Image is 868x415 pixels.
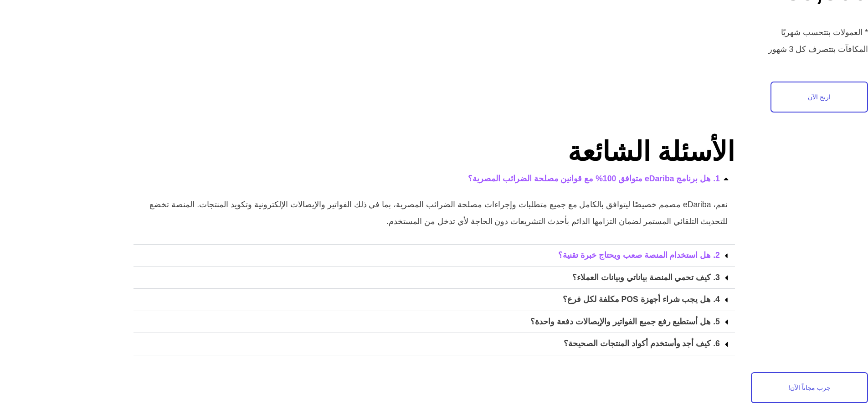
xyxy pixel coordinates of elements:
[134,135,735,168] h2: الأسئلة الشائعة
[558,251,720,260] a: 2. هل استخدام المنصة صعب ويحتاج خبرة تقنية؟
[134,289,735,311] div: 4. هل يجب شراء أجهزة POS مكلفة لكل فرع؟
[134,311,735,333] div: 5. هل أستطيع رفع جميع الفواتير والإيصالات دفعة واحدة؟
[788,384,831,391] span: جرب مجاناً الآن!
[134,245,735,267] div: 2. هل استخدام المنصة صعب ويحتاج خبرة تقنية؟
[770,82,868,113] a: اربح الآن
[140,196,728,230] p: نعم، eDariba مصمم خصيصًا ليتوافق بالكامل مع جميع متطلبات وإجراءات مصلحة الضرائب المصرية، بما في ذ...
[564,340,720,348] a: 6. كيف أجد وأستخدم أكواد المنتجات الصحيحة؟
[563,296,720,304] a: 4. هل يجب شراء أجهزة POS مكلفة لكل فرع؟
[134,333,735,355] div: 6. كيف أجد وأستخدم أكواد المنتجات الصحيحة؟
[808,94,831,100] span: اربح الآن
[134,168,735,190] div: 1. هل برنامج eDariba متوافق 100% مع قوانين مصلحة الضرائب المصرية؟
[572,274,720,282] a: 3. كيف تحمي المنصة بياناتي وبيانات العملاء؟
[468,175,720,183] a: 1. هل برنامج eDariba متوافق 100% مع قوانين مصلحة الضرائب المصرية؟
[134,267,735,289] div: 3. كيف تحمي المنصة بياناتي وبيانات العملاء؟
[751,372,868,403] a: جرب مجاناً الآن!
[134,190,735,245] div: 1. هل برنامج eDariba متوافق 100% مع قوانين مصلحة الضرائب المصرية؟
[530,318,720,326] a: 5. هل أستطيع رفع جميع الفواتير والإيصالات دفعة واحدة؟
